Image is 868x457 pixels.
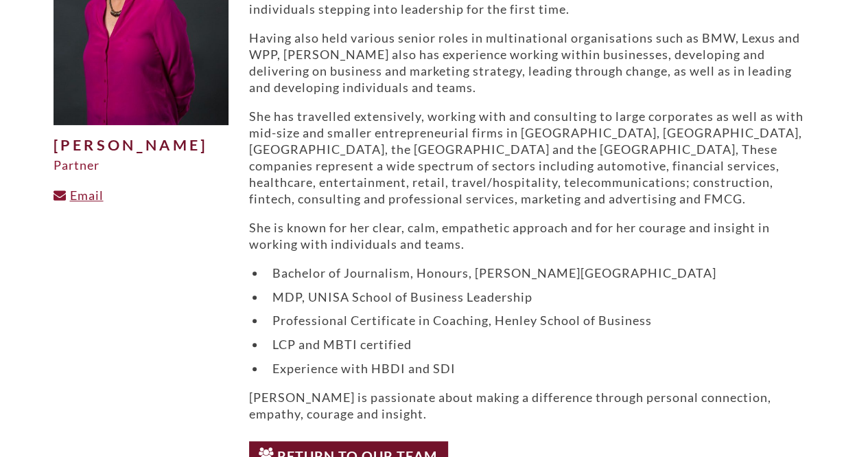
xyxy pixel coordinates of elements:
li: Professional Certificate in Coaching, Henley School of Business [266,312,815,328]
p: [PERSON_NAME] is passionate about making a difference through personal connection, empathy, coura... [249,389,815,422]
li: LCP and MBTI certified [266,336,815,353]
p: Having also held various senior roles in multinational organisations such as BMW, Lexus and WPP, ... [249,30,815,96]
div: Partner [54,157,228,173]
li: MDP, UNISA School of Business Leadership [266,289,815,305]
h1: [PERSON_NAME] [54,137,228,154]
li: Bachelor of Journalism, Honours, [PERSON_NAME][GEOGRAPHIC_DATA] [266,265,815,281]
p: She is known for her clear, calm, empathetic approach and for her courage and insight in working ... [249,219,815,252]
p: She has travelled extensively, working with and consulting to large corporates as well as with mi... [249,108,815,207]
a: Email [54,188,104,203]
li: Experience with HBDI and SDI [266,360,815,377]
